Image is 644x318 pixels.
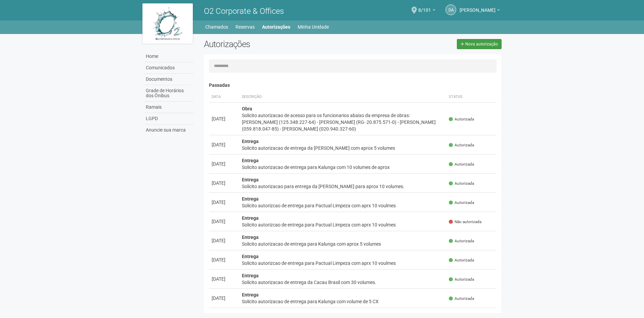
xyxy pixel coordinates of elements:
strong: Entrega [242,196,259,202]
a: Minha Unidade [298,22,329,32]
th: Data [209,92,239,103]
div: Solicito autorizacao de acesso para os funcionarios abaixo da empresa de obras: [PERSON_NAME] (12... [242,112,444,132]
strong: Entrega [242,235,259,240]
h4: Passadas [209,83,497,88]
div: [DATE] [212,295,237,302]
strong: Entrega [242,158,259,163]
div: Solicito autorizcao de entrega para Pactual Limpeza com aprx 10 voulmes [242,221,444,228]
th: Status [446,92,497,103]
span: Autorizada [449,238,474,244]
div: Solicito autorizacao de entrega para Kalunga com volume de 5 CX [242,298,444,305]
a: Autorizações [262,22,290,32]
strong: Entrega [242,215,259,221]
img: logo.jpg [142,3,193,44]
a: Ramais [144,102,194,113]
a: Reservas [235,22,255,32]
div: Solicito autorizacao de entrega da Cacau Brasil com 30 volumes. [242,279,444,286]
div: Solicito autorizacao para entrega da [PERSON_NAME] para aprox 10 volumes. [242,183,444,190]
div: [DATE] [212,256,237,263]
strong: Entrega [242,177,259,182]
a: Documentos [144,74,194,85]
span: Nova autorização [465,42,498,46]
div: [DATE] [212,276,237,282]
span: Daniel Andres Soto Lozada [460,1,496,13]
strong: Obra [242,106,252,111]
span: Autorizada [449,200,474,206]
strong: Entrega [242,292,259,297]
div: Solicito autorizacao de entrega para Kalunga com 10 volumes de aprox [242,164,444,171]
strong: Entrega [242,273,259,278]
span: Autorizada [449,162,474,167]
a: Chamados [205,22,228,32]
div: [DATE] [212,161,237,167]
span: O2 Corporate & Offices [204,6,284,16]
a: 8/101 [418,8,435,14]
div: Solicito autorizcao de entrega para Pactual Limpeza com aprx 10 voulmes [242,260,444,267]
div: Solicito autorizcao de entrega para Pactual Limpeza com aprx 10 voulmes [242,202,444,209]
h2: Autorizações [204,39,348,49]
a: LGPD [144,113,194,125]
a: Nova autorização [457,39,502,49]
span: Autorizada [449,277,474,282]
th: Descrição [239,92,446,103]
strong: Entrega [242,139,259,144]
a: [PERSON_NAME] [460,8,500,14]
div: [DATE] [212,199,237,206]
div: [DATE] [212,141,237,148]
div: [DATE] [212,180,237,186]
span: Autorizada [449,181,474,186]
a: Anuncie sua marca [144,125,194,136]
span: 8/101 [418,1,431,13]
strong: Entrega [242,254,259,259]
a: Comunicados [144,62,194,74]
a: DA [445,4,456,15]
span: Autorizada [449,142,474,148]
div: Solicito autorizacao de entrega para Kalunga com aprox 5 volumes [242,241,444,247]
span: Autorizada [449,296,474,302]
div: [DATE] [212,218,237,225]
span: Autorizada [449,257,474,263]
span: Não autorizada [449,219,481,225]
a: Grade de Horários dos Ônibus [144,85,194,102]
div: [DATE] [212,237,237,244]
div: [DATE] [212,115,237,122]
span: Autorizada [449,116,474,122]
a: Home [144,51,194,62]
div: Solicito autorizacao de entrega da [PERSON_NAME] com aprox 5 volumes [242,145,444,151]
